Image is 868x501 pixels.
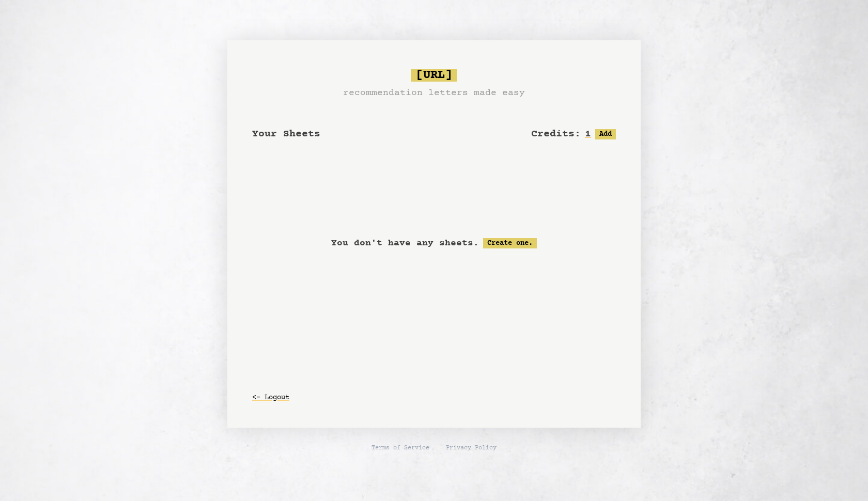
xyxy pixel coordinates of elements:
a: Terms of Service [371,444,429,452]
span: Your Sheets [252,128,320,140]
p: You don't have any sheets. [331,236,479,251]
h3: recommendation letters made easy [343,86,525,100]
span: [URL] [411,69,457,82]
a: Privacy Policy [446,444,497,452]
h2: 1 [585,127,591,142]
h2: Credits: [531,127,581,142]
button: Add [595,129,616,139]
button: <- Logout [252,388,289,407]
a: Create one. [483,238,537,248]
